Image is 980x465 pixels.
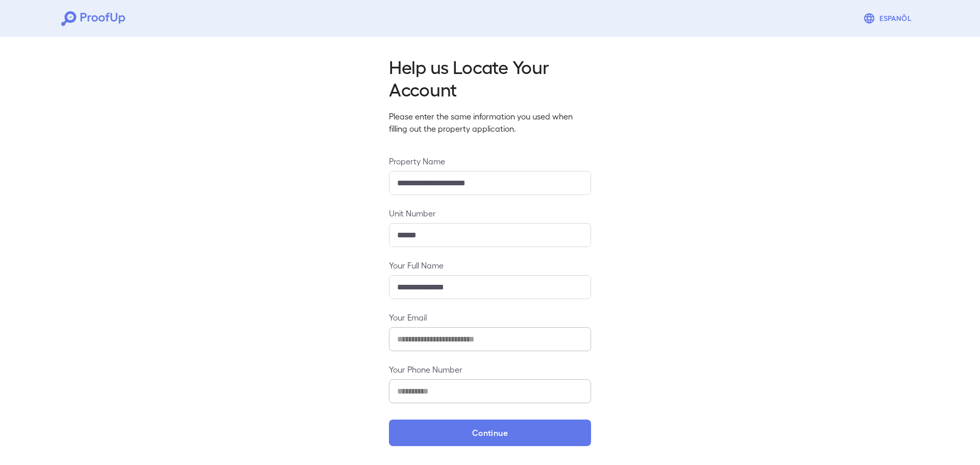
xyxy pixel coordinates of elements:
p: Please enter the same information you used when filling out the property application. [389,110,591,135]
button: Continue [389,420,591,446]
button: Espanõl [859,8,919,29]
label: Property Name [389,155,591,167]
h2: Help us Locate Your Account [389,55,591,100]
label: Your Phone Number [389,363,591,375]
label: Your Email [389,311,591,323]
label: Unit Number [389,207,591,219]
label: Your Full Name [389,259,591,271]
